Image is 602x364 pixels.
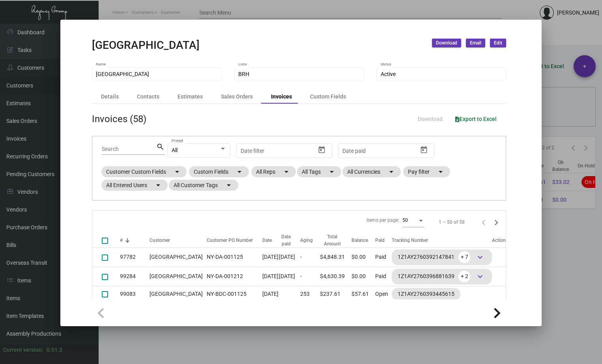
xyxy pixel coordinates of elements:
[466,39,485,47] button: Email
[403,166,450,177] mat-chip: Pay filter
[262,286,279,302] td: [DATE]
[3,346,43,354] div: Current version:
[320,247,351,267] td: $4,848.31
[375,286,392,302] td: Open
[156,142,165,152] mat-icon: search
[300,237,313,244] div: Aging
[351,286,375,302] td: $57.61
[470,40,481,46] span: Email
[172,147,178,153] span: All
[279,247,300,267] td: [DATE]
[402,217,408,223] span: 50
[279,233,293,247] div: Date paid
[402,218,424,223] mat-select: Items per page:
[300,267,320,286] td: -
[282,167,291,176] mat-icon: arrow_drop_down
[172,167,182,176] mat-icon: arrow_drop_down
[398,290,454,298] div: 1Z1AY2760393445615
[439,219,465,226] div: 1 – 50 of 58
[207,237,262,244] div: Customer PO Number
[320,267,351,286] td: $4,630.39
[153,180,163,190] mat-icon: arrow_drop_down
[392,237,492,244] div: Tracking Number
[178,93,203,101] div: Estimates
[279,233,300,247] div: Date paid
[101,166,187,177] mat-chip: Customer Custom Fields
[351,237,375,244] div: Balance
[120,237,150,244] div: #
[494,40,502,46] span: Edit
[169,180,238,191] mat-chip: All Customer Tags
[351,237,368,244] div: Balance
[207,237,253,244] div: Customer PO Number
[251,166,296,177] mat-chip: All Reps
[432,39,461,47] button: Download
[120,237,123,244] div: #
[455,116,497,122] span: Export to Excel
[392,237,428,244] div: Tracking Number
[375,267,392,286] td: Paid
[387,167,396,176] mat-icon: arrow_drop_down
[310,93,346,101] div: Custom Fields
[272,148,308,154] input: End date
[449,112,503,126] button: Export to Excel
[262,237,279,244] div: Date
[320,233,344,247] div: Total Amount
[120,286,150,302] td: 99083
[398,271,486,282] div: 1Z1AY2760396881639
[271,93,292,101] div: Invoices
[375,237,392,244] div: Paid
[203,247,262,267] td: NY-DA-001125
[490,39,506,47] button: Edit
[477,216,490,228] button: Previous page
[101,180,168,191] mat-chip: All Entered Users
[490,216,503,228] button: Next page
[342,166,401,177] mat-chip: All Currencies
[375,237,385,244] div: Paid
[221,93,253,101] div: Sales Orders
[92,112,146,126] div: Invoices (58)
[235,167,244,176] mat-icon: arrow_drop_down
[150,286,203,302] td: [GEOGRAPHIC_DATA]
[241,148,265,154] input: Start date
[262,247,279,267] td: [DATE]
[458,271,470,282] span: + 2
[47,346,62,354] div: 0.51.2
[203,286,262,302] td: NY-BDC-001125
[297,166,341,177] mat-chip: All Tags
[458,251,470,263] span: + 7
[342,148,367,154] input: Start date
[417,143,430,156] button: Open calendar
[436,40,457,46] span: Download
[381,71,396,77] span: Active
[279,267,300,286] td: [DATE]
[366,217,399,224] div: Items per page:
[262,237,272,244] div: Date
[492,233,506,248] th: Action
[418,116,443,122] span: Download
[150,267,203,286] td: [GEOGRAPHIC_DATA]
[436,167,445,176] mat-icon: arrow_drop_down
[300,286,320,302] td: 253
[189,166,249,177] mat-chip: Custom Fields
[327,167,337,176] mat-icon: arrow_drop_down
[120,267,150,286] td: 99284
[398,251,486,263] div: 1Z1AY2760392147841
[375,247,392,267] td: Paid
[101,93,119,101] div: Details
[120,247,150,267] td: 97782
[203,267,262,286] td: NY-DA-001212
[475,272,485,281] span: keyboard_arrow_down
[150,237,170,244] div: Customer
[316,143,328,156] button: Open calendar
[374,148,409,154] input: End date
[224,180,234,190] mat-icon: arrow_drop_down
[320,286,351,302] td: $237.61
[300,247,320,267] td: -
[411,112,449,126] button: Download
[351,247,375,267] td: $0.00
[150,247,203,267] td: [GEOGRAPHIC_DATA]
[262,267,279,286] td: [DATE]
[320,233,351,247] div: Total Amount
[150,237,203,244] div: Customer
